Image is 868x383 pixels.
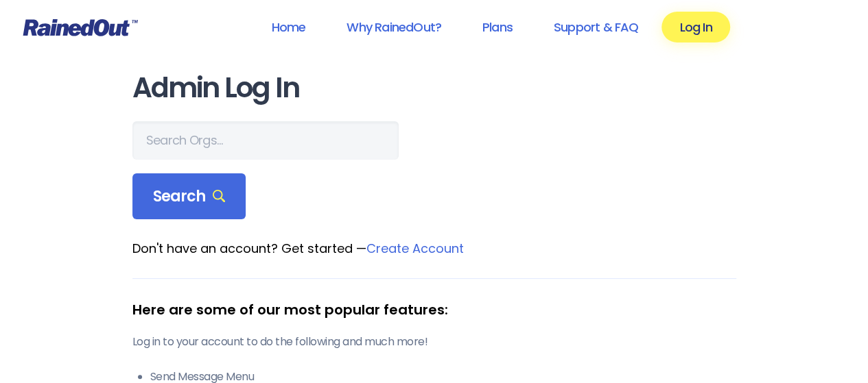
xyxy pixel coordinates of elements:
[132,173,246,220] div: Search
[132,73,736,103] h1: Admin Log In
[153,187,226,206] span: Search
[465,12,530,42] a: Plans
[366,240,464,257] a: Create Account
[536,12,656,42] a: Support & FAQ
[329,12,459,42] a: Why RainedOut?
[661,12,729,42] a: Log In
[253,12,323,42] a: Home
[132,121,399,160] input: Search Orgs…
[132,334,736,350] p: Log in to your account to do the following and much more!
[132,299,736,320] div: Here are some of our most popular features:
